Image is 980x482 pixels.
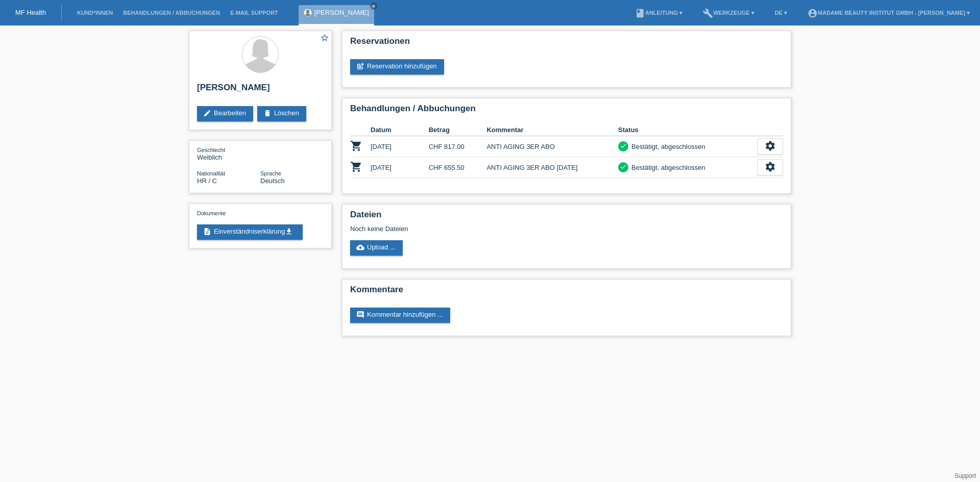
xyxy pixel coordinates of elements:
[197,224,303,240] a: descriptionEinverständniserklärungget_app
[350,140,362,152] i: POSP00018309
[285,227,293,236] i: get_app
[770,10,792,16] a: DE ▾
[350,36,783,52] h2: Reservationen
[620,163,627,170] i: check
[628,141,705,152] div: Bestätigt, abgeschlossen
[350,240,403,256] a: cloud_uploadUpload ...
[350,285,783,300] h2: Kommentare
[203,109,211,117] i: edit
[486,157,618,178] td: ANTI AGING 3ER ABO [DATE]
[356,243,364,251] i: cloud_upload
[197,210,226,216] span: Dokumente
[350,161,362,173] i: POSP00021318
[429,124,487,136] th: Betrag
[118,10,225,16] a: Behandlungen / Abbuchungen
[350,225,662,233] div: Noch keine Dateien
[765,161,776,172] i: settings
[72,10,118,16] a: Kund*innen
[15,9,46,16] a: MF Health
[260,170,281,176] span: Sprache
[620,142,627,149] i: check
[429,157,487,178] td: CHF 655.50
[356,311,364,319] i: comment
[257,106,306,121] a: deleteLöschen
[350,104,783,119] h2: Behandlungen / Abbuchungen
[802,10,975,16] a: account_circleMadame Beauty Institut GmbH - [PERSON_NAME] ▾
[703,8,713,18] i: build
[807,8,818,18] i: account_circle
[314,9,369,16] a: [PERSON_NAME]
[765,140,776,151] i: settings
[486,124,618,136] th: Kommentar
[197,83,324,98] h2: [PERSON_NAME]
[260,177,285,185] span: Deutsch
[197,106,253,121] a: editBearbeiten
[225,10,283,16] a: E-Mail Support
[320,33,329,44] a: star_border
[371,4,376,9] i: close
[203,227,211,236] i: description
[197,170,225,176] span: Nationalität
[350,308,450,323] a: commentKommentar hinzufügen ...
[371,124,429,136] th: Datum
[370,3,377,10] a: close
[197,177,217,185] span: Kroatien / C / 19.09.1992
[350,210,783,225] h2: Dateien
[618,124,757,136] th: Status
[350,59,444,74] a: post_addReservation hinzufügen
[356,62,364,70] i: post_add
[486,136,618,157] td: ANTI AGING 3ER ABO
[197,146,260,161] div: Weiblich
[630,10,688,16] a: bookAnleitung ▾
[320,33,329,42] i: star_border
[628,162,705,173] div: Bestätigt, abgeschlossen
[371,157,429,178] td: [DATE]
[698,10,759,16] a: buildWerkzeuge ▾
[954,472,976,479] a: Support
[263,109,272,117] i: delete
[197,147,225,153] span: Geschlecht
[371,136,429,157] td: [DATE]
[635,8,645,18] i: book
[429,136,487,157] td: CHF 817.00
